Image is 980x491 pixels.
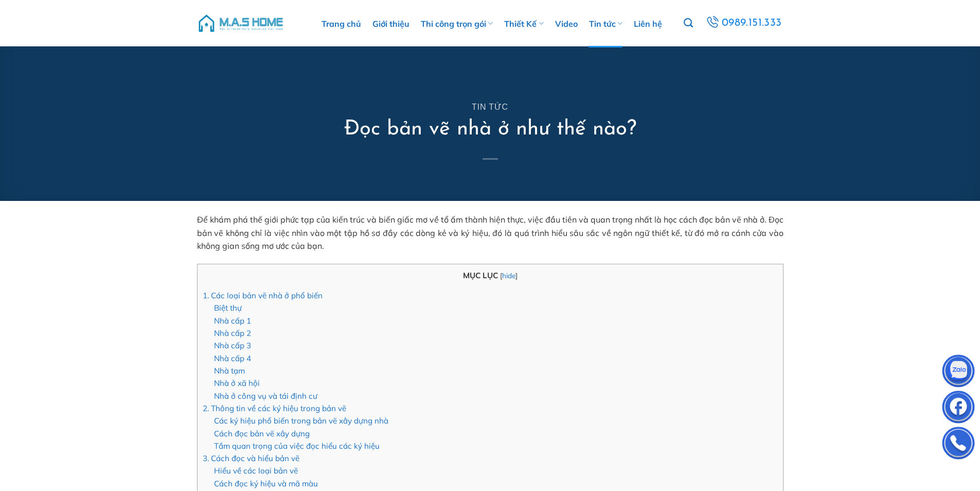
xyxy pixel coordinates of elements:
[214,366,245,376] a: Nhà tạm
[722,14,782,32] span: 0989.151.333
[214,353,251,363] a: Nhà cấp 4
[214,429,310,438] a: Cách đọc bản vẽ xây dựng
[214,466,298,476] a: Hiểu về các loại bản vẽ
[502,271,515,280] a: hide
[515,271,518,280] span: ]
[344,116,636,143] h1: Đọc bản vẽ nhà ở như thế nào?
[203,269,778,282] p: MỤC LỤC
[943,393,974,424] img: Facebook
[214,303,242,313] a: Biệt thự
[943,357,974,388] img: Zalo
[943,429,974,460] img: Phone
[500,271,502,280] span: [
[472,103,508,111] a: Tin tức
[214,416,388,426] a: Các ký hiệu phổ biến trong bản vẽ xây dựng nhà
[197,214,783,251] span: Để khám phá thế giới phức tạp của kiến trúc và biến giấc mơ về tổ ấm thành hiện thực, việc đầu ti...
[214,316,251,326] a: Nhà cấp 1
[214,378,260,388] a: Nhà ở xã hội
[684,12,693,34] a: Tìm kiếm
[214,441,380,451] a: Tầm quan trọng của việc đọc hiểu các ký hiệu
[214,341,251,350] a: Nhà cấp 3
[214,479,318,488] a: Cách đọc ký hiệu và mã màu
[214,328,251,338] a: Nhà cấp 2
[203,403,346,413] a: 2. Thông tin về các ký hiệu trong bản vẽ
[214,391,317,401] a: Nhà ở công vụ và tái định cư
[704,14,783,32] a: 0989.151.333
[203,453,299,463] a: 3. Cách đọc và hiểu bản vẽ
[197,8,284,39] img: M.A.S HOME – Tổng Thầu Thiết Kế Và Xây Nhà Trọn Gói
[203,291,323,300] a: 1. Các loại bản vẽ nhà ở phổ biến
